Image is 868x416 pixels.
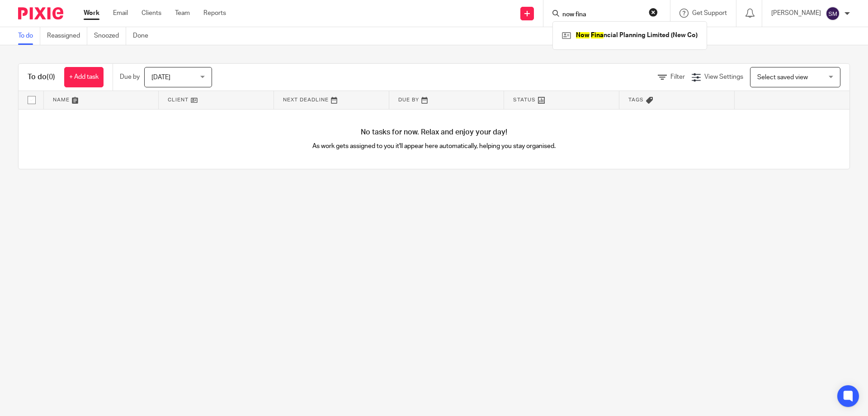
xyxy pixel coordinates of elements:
[142,9,161,18] a: Clients
[18,7,63,19] img: Pixie
[692,10,727,16] span: Get Support
[226,142,642,151] p: As work gets assigned to you it'll appear here automatically, helping you stay organised.
[670,74,685,80] span: Filter
[757,74,808,81] span: Select saved view
[94,27,126,45] a: Snoozed
[203,9,226,18] a: Reports
[64,67,104,87] a: + Add task
[47,27,87,45] a: Reassigned
[47,73,55,81] span: (0)
[771,9,821,18] p: [PERSON_NAME]
[113,9,128,18] a: Email
[84,9,99,18] a: Work
[120,72,140,81] p: Due by
[649,8,658,17] button: Clear
[133,27,155,45] a: Done
[151,74,170,81] span: [DATE]
[28,72,55,82] h1: To do
[628,97,644,102] span: Tags
[704,74,743,80] span: View Settings
[561,11,643,19] input: Search
[18,27,40,45] a: To do
[175,9,190,18] a: Team
[19,128,849,137] h4: No tasks for now. Relax and enjoy your day!
[826,6,840,21] img: svg%3E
